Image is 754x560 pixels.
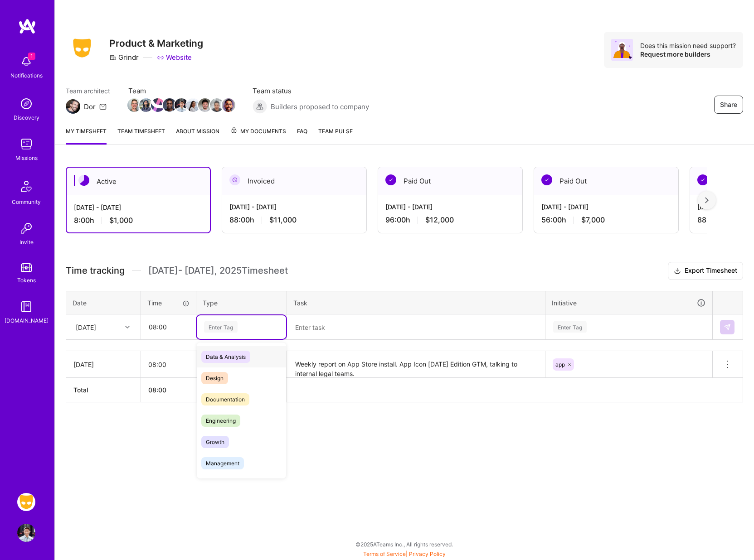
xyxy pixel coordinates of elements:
img: Team Member Avatar [139,98,153,112]
i: icon CompanyGray [109,54,117,61]
a: Grindr: Product & Marketing [15,493,38,511]
a: User Avatar [15,524,38,542]
a: Website [157,53,192,62]
a: Team Member Avatar [164,97,175,113]
span: My Documents [230,126,286,136]
th: Date [66,291,141,314]
img: Paid Out [541,174,552,185]
a: Team timesheet [117,126,165,145]
div: 88:00 h [229,215,359,225]
div: Tokens [17,275,36,285]
img: Company Logo [66,36,98,60]
img: User Avatar [17,524,35,542]
div: [DATE] - [DATE] [74,203,203,212]
a: My timesheet [66,126,107,145]
span: | [363,550,446,557]
img: Paid Out [697,174,708,185]
div: Dor [84,102,96,111]
img: discovery [17,95,35,113]
div: 56:00 h [541,215,671,225]
img: bell [17,53,35,71]
img: logo [18,18,36,34]
a: My Documents [230,126,286,145]
a: Team Member Avatar [199,97,211,113]
img: Team Member Avatar [175,98,188,112]
img: Team Member Avatar [186,98,200,112]
img: Builders proposed to company [253,99,267,114]
th: Total [66,378,141,402]
input: HH:MM [141,352,196,377]
a: Team Member Avatar [128,97,140,113]
div: Missions [15,153,38,163]
span: $11,000 [269,215,297,225]
i: icon Download [674,266,681,276]
img: Team Member Avatar [222,98,235,112]
div: Grindr [109,53,139,62]
div: Invite [19,237,34,247]
button: Share [714,96,743,114]
h3: Product & Marketing [109,38,203,49]
img: Team Member Avatar [151,98,165,112]
th: Task [287,291,545,314]
button: Export Timesheet [668,262,743,280]
div: [DATE] [73,360,133,369]
div: [DATE] [76,322,96,332]
div: © 2025 ATeams Inc., All rights reserved. [54,533,754,555]
img: Paid Out [385,174,396,185]
span: 1 [28,53,35,60]
a: Privacy Policy [409,550,446,557]
div: [DOMAIN_NAME] [5,316,49,325]
img: Invoiced [229,174,240,185]
div: [DATE] - [DATE] [385,202,515,212]
textarea: Weekly report on App Store install. App Icon [DATE] Edition GTM, talking to internal legal teams. [288,352,544,377]
img: teamwork [17,135,35,153]
span: [DATE] - [DATE] , 2025 Timesheet [148,265,288,276]
a: Terms of Service [363,550,406,557]
th: Type [196,291,287,314]
span: Documentation [201,393,249,406]
span: Team architect [66,86,110,96]
a: Team Pulse [318,126,353,145]
img: Team Member Avatar [210,98,224,112]
div: Paid Out [378,167,522,195]
span: $12,000 [425,215,454,225]
div: 8:00 h [74,216,203,225]
img: Team Member Avatar [198,98,212,112]
img: Invite [17,219,35,237]
i: icon Mail [99,103,107,110]
a: Team Member Avatar [223,97,234,113]
img: guide book [17,298,35,316]
span: Time tracking [66,265,125,276]
div: [DATE] - [DATE] [229,202,359,212]
div: 96:00 h [385,215,515,225]
th: 08:00 [141,378,196,402]
span: $7,000 [581,215,605,225]
div: Initiative [552,298,706,308]
img: Team Member Avatar [127,98,141,112]
span: Design [201,372,228,384]
span: Data & Analysis [201,351,250,363]
span: Share [720,100,737,109]
i: icon Chevron [125,325,130,329]
span: Team [128,86,234,96]
div: Enter Tag [553,320,587,334]
a: FAQ [297,126,307,145]
a: Team Member Avatar [152,97,164,113]
img: tokens [21,263,32,272]
span: app [555,361,565,368]
span: $1,000 [109,216,133,225]
img: right [705,197,709,203]
a: Team Member Avatar [211,97,223,113]
div: [DATE] - [DATE] [541,202,671,212]
span: Growth [201,436,229,448]
img: Community [15,175,37,197]
a: Team Member Avatar [187,97,199,113]
span: Team Pulse [318,128,353,135]
div: Active [67,168,210,195]
div: Community [12,197,41,207]
div: Discovery [14,113,39,122]
span: Management [201,457,244,469]
a: About Mission [176,126,219,145]
img: Submit [724,323,731,331]
span: Builders proposed to company [271,102,369,111]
